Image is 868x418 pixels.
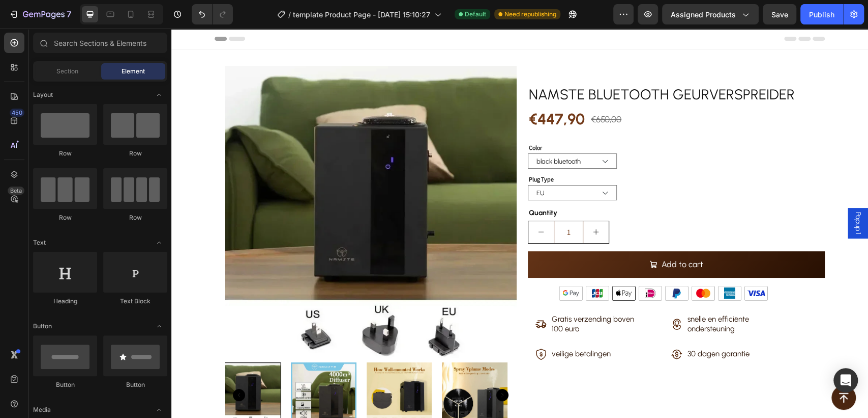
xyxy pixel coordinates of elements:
p: veilige betalingen [380,321,439,331]
span: Text [33,238,46,247]
p: Gratis verzending boven 100 euro [380,286,467,306]
button: 7 [4,4,76,24]
div: 450 [10,109,24,117]
div: Beta [8,187,24,195]
span: Save [771,10,788,19]
button: Save [763,4,796,24]
div: Heading [33,297,97,306]
span: Toggle open [151,402,167,418]
img: gempages_586017887307760475-624274c6-7ec7-4906-b3fb-4128a9c3b7d9.png [383,252,601,277]
span: Section [56,67,78,76]
button: Publish [800,4,843,24]
div: Quantity [356,177,653,192]
div: Text Block [103,297,167,306]
span: Default [465,10,486,19]
span: Toggle open [151,318,167,334]
p: 7 [67,8,71,20]
div: Row [103,213,167,222]
span: Need republishing [504,10,556,19]
div: €650,00 [418,84,451,97]
div: Row [33,149,97,158]
div: Publish [809,9,834,20]
input: quantity [382,193,412,215]
div: Row [103,149,167,158]
span: Layout [33,90,53,99]
span: Element [122,67,145,76]
span: / [288,9,291,20]
div: Button [33,380,97,389]
button: decrement [357,193,382,215]
button: increment [412,193,437,215]
div: Button [103,380,167,389]
span: Popup 1 [681,184,692,206]
span: Toggle open [151,87,167,103]
button: Assigned Products [662,4,759,24]
div: Undo/Redo [192,4,233,24]
iframe: Design area [171,29,868,418]
span: Assigned Products [671,9,736,20]
div: Open Intercom Messenger [833,368,858,393]
span: Media [33,405,51,414]
div: €447,90 [356,76,414,106]
legend: Color [356,114,372,125]
span: Button [33,322,52,331]
legend: Plug Type [356,145,383,156]
h2: NAMSTE Bluetooth Geurverspreider [356,56,653,76]
div: Row [33,213,97,222]
p: snelle en efficiënte ondersteuning [516,286,603,306]
p: 30 dagen garantie [516,321,578,331]
div: Add to cart [490,229,532,244]
button: Add to cart [356,223,653,250]
span: Toggle open [151,234,167,251]
input: Search Sections & Elements [33,33,167,53]
span: template Product Page - [DATE] 15:10:27 [293,9,430,20]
